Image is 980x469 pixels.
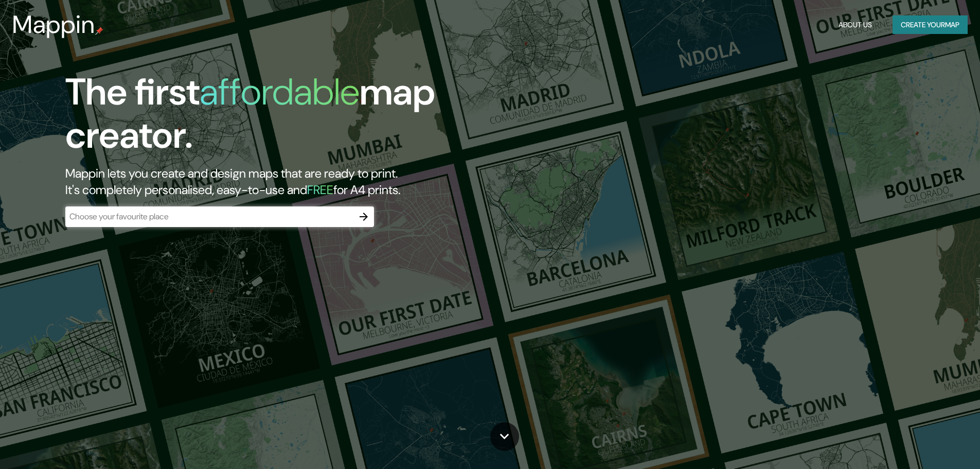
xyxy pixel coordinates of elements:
[65,165,556,198] h2: Mappin lets you create and design maps that are ready to print. It's completely personalised, eas...
[834,15,876,34] button: About Us
[307,182,333,198] h5: FREE
[65,211,353,222] input: Choose your favourite place
[200,68,360,116] h1: affordable
[65,71,556,165] h1: The first map creator.
[893,15,968,34] button: Create yourmap
[12,10,95,39] h3: Mappin
[95,27,103,35] img: mappin-pin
